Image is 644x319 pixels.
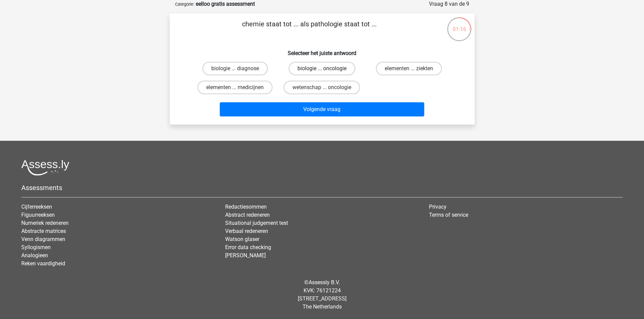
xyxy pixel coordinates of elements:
button: Volgende vraag [220,102,424,116]
a: Numeriek redeneren [21,220,69,226]
a: Syllogismen [21,244,51,250]
a: Abstracte matrices [21,228,66,234]
p: chemie staat tot ... als pathologie staat tot ... [181,19,438,39]
label: wetenschap ... oncologie [284,81,360,94]
a: Verbaal redeneren [225,228,268,234]
a: Assessly B.V. [309,279,340,286]
small: Categorie: [175,2,194,7]
div: 01:16 [447,17,472,33]
a: Cijferreeksen [21,204,52,210]
a: Figuurreeksen [21,212,55,218]
strong: eelloo gratis assessment [196,1,255,7]
h5: Assessments [21,184,623,192]
a: Abstract redeneren [225,212,270,218]
h6: Selecteer het juiste antwoord [181,45,464,56]
label: biologie ... diagnose [202,62,268,75]
a: Privacy [429,204,447,210]
a: Redactiesommen [225,204,267,210]
label: elementen ... medicijnen [197,81,272,94]
label: elementen ... ziekten [376,62,442,75]
label: biologie ... oncologie [289,62,355,75]
a: Terms of service [429,212,468,218]
a: Analogieen [21,252,48,259]
a: Watson glaser [225,236,259,242]
a: Situational judgement test [225,220,288,226]
a: Reken vaardigheid [21,260,65,267]
a: Venn diagrammen [21,236,65,242]
img: Assessly logo [21,160,69,176]
a: Error data checking [225,244,271,250]
a: [PERSON_NAME] [225,252,266,259]
div: © KVK: 76121224 [STREET_ADDRESS] The Netherlands [16,273,628,316]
